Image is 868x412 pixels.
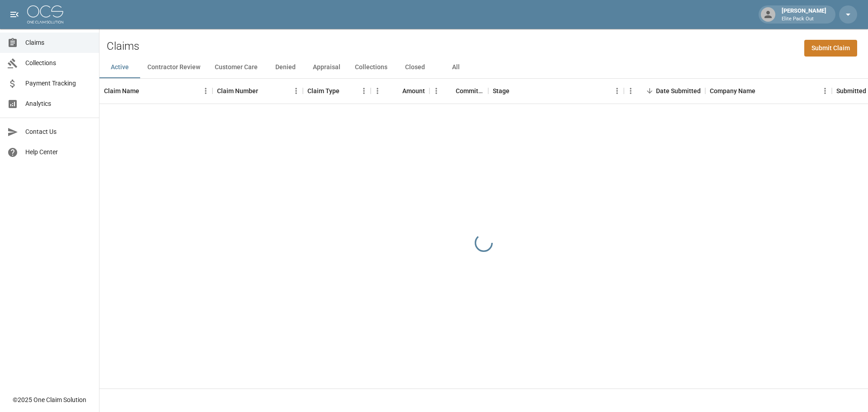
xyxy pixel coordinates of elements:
[140,57,208,78] button: Contractor Review
[443,85,456,97] button: Sort
[25,99,92,109] span: Analytics
[217,78,258,104] div: Claim Number
[705,78,832,104] div: Company Name
[357,84,371,98] button: Menu
[25,58,92,68] span: Collections
[429,84,443,98] button: Menu
[624,78,705,104] div: Date Submitted
[139,85,152,97] button: Sort
[99,57,140,78] button: Active
[509,85,522,97] button: Sort
[402,78,425,104] div: Amount
[199,84,212,98] button: Menu
[395,57,435,78] button: Closed
[456,78,484,104] div: Committed Amount
[348,57,395,78] button: Collections
[208,57,265,78] button: Customer Care
[429,78,488,104] div: Committed Amount
[25,147,92,157] span: Help Center
[782,15,826,23] p: Elite Pack Out
[99,57,868,78] div: dynamic tabs
[488,78,624,104] div: Stage
[306,57,348,78] button: Appraisal
[25,79,92,88] span: Payment Tracking
[25,38,92,47] span: Claims
[804,40,857,57] a: Submit Claim
[610,84,624,98] button: Menu
[303,78,371,104] div: Claim Type
[265,57,306,78] button: Denied
[104,78,139,104] div: Claim Name
[5,5,24,24] button: open drawer
[656,78,701,104] div: Date Submitted
[27,5,63,24] img: ocs-logo-white-transparent.png
[13,395,86,404] div: © 2025 One Claim Solution
[307,78,340,104] div: Claim Type
[778,6,830,23] div: [PERSON_NAME]
[371,84,384,98] button: Menu
[340,85,352,97] button: Sort
[624,84,637,98] button: Menu
[643,85,656,97] button: Sort
[99,78,212,104] div: Claim Name
[289,84,303,98] button: Menu
[493,78,509,104] div: Stage
[107,40,139,53] h2: Claims
[710,78,755,104] div: Company Name
[755,85,768,97] button: Sort
[212,78,303,104] div: Claim Number
[390,85,402,97] button: Sort
[258,85,271,97] button: Sort
[818,84,832,98] button: Menu
[371,78,429,104] div: Amount
[25,127,92,137] span: Contact Us
[435,57,476,78] button: All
